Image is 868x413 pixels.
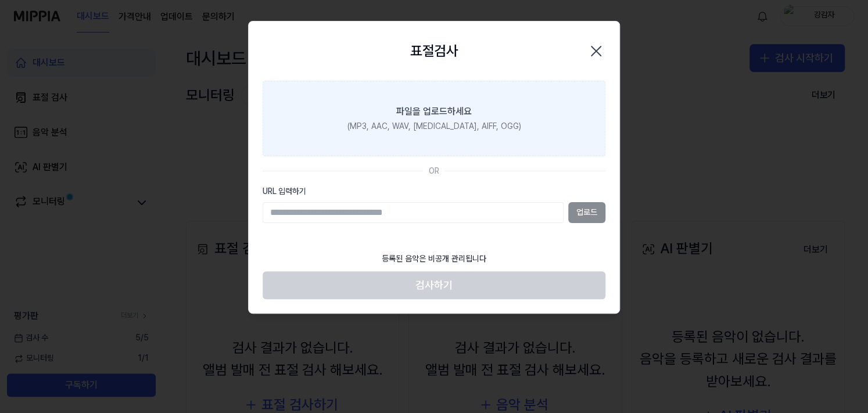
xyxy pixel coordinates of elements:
h2: 표절검사 [410,40,458,62]
div: 등록된 음악은 비공개 관리됩니다 [375,246,493,272]
div: 파일을 업로드하세요 [396,105,472,118]
div: OR [429,166,439,177]
div: (MP3, AAC, WAV, [MEDICAL_DATA], AIFF, OGG) [347,121,521,132]
label: URL 입력하기 [263,186,605,197]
